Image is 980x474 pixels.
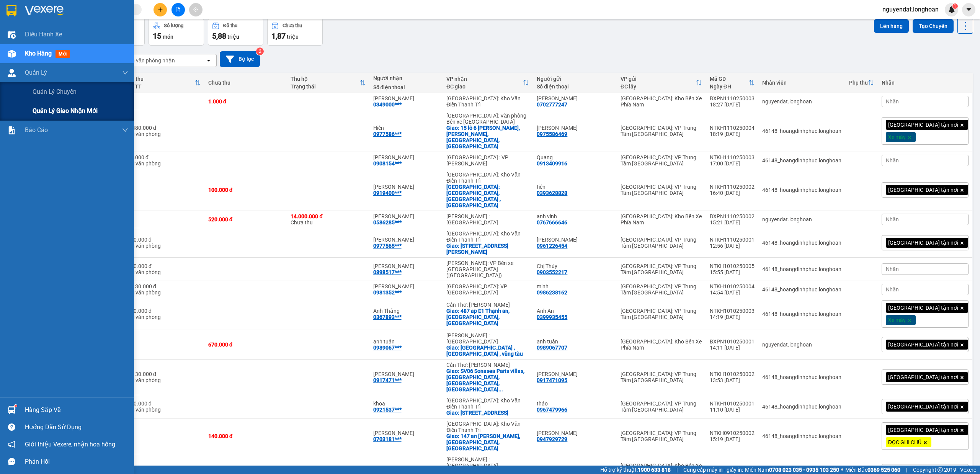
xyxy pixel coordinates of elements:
span: Hỗ trợ kỹ thuật: [600,466,671,474]
div: [GEOGRAPHIC_DATA]: Kho Bến Xe Phía Nam [621,95,702,108]
div: Mã GD [710,76,748,82]
div: [PERSON_NAME] : [GEOGRAPHIC_DATA] [446,213,529,226]
span: [GEOGRAPHIC_DATA] tận nơi [888,374,958,381]
div: 1.130.000 đ [127,283,201,289]
div: Anh Thắng [373,308,439,314]
span: ĐỌC GHI CHÚ [888,439,921,446]
div: Ngày ĐH [710,83,748,90]
div: Anh Phi [537,237,613,243]
img: solution-icon [8,126,16,134]
div: Quang [537,154,613,160]
th: Toggle SortBy [287,73,369,93]
div: Chưa thu [283,23,302,28]
img: icon-new-feature [948,6,955,13]
div: 15:21 [DATE] [710,219,755,226]
div: VP nhận [446,76,523,82]
div: [GEOGRAPHIC_DATA] : VP [PERSON_NAME] [446,154,529,167]
span: nguyendat.longhoan [876,5,945,14]
div: Anh Khang [373,263,439,269]
div: anh minh [373,213,439,219]
div: 16:40 [DATE] [710,190,755,196]
span: 5,88 [212,31,226,41]
div: 17:00 [DATE] [710,160,755,167]
span: [GEOGRAPHIC_DATA] tận nơi [888,341,958,348]
div: 0961226454 [537,243,567,249]
div: 0767666646 [537,219,567,226]
div: Phản hồi [25,456,128,467]
div: 13:53 [DATE] [710,377,755,383]
div: 1.130.000 đ [127,371,201,377]
div: HTTT [127,83,194,90]
div: Chưa thu [208,80,283,86]
div: Bùi Mạnh Quỳnh [373,154,439,160]
div: thảo [537,400,613,407]
div: 14:19 [DATE] [710,314,755,320]
div: BXPN1110250002 [710,213,755,219]
span: down [122,127,128,133]
span: Nhãn [886,98,899,105]
div: Giao: 35 Phố Nguyễn Lam, Phúc Lợi, Long Biên, Hà Nội [446,243,529,255]
div: 46148_hoangdinhphuc.longhoan [762,311,841,317]
div: 46148_hoangdinhphuc.longhoan [762,404,841,410]
div: [GEOGRAPHIC_DATA]: VP Trung Tâm [GEOGRAPHIC_DATA] [621,308,702,320]
span: Xe máy [888,317,906,324]
div: ĐC lấy [621,83,696,90]
div: Đã thu [127,76,194,82]
span: Quản lý chuyến [33,87,77,96]
div: CHỊ TRANG [373,466,439,472]
span: | [906,466,907,474]
div: [GEOGRAPHIC_DATA]: Kho Văn Điển Thanh Trì [446,230,529,243]
div: Anh Huân [537,125,613,131]
button: file-add [171,3,185,16]
span: Xe máy [888,134,906,141]
span: Quản lý giao nhận mới [33,106,98,116]
div: 1.480.000 đ [127,125,201,131]
div: tiến [537,184,613,190]
span: | [676,466,678,474]
img: warehouse-icon [8,69,16,77]
div: Tại văn phòng [127,289,201,296]
div: Anh Minh [373,430,439,436]
span: 15 [153,31,161,41]
div: Giao: 487 ap E1 Thạnh an, Vĩnh Thạnh, Cần Thơ [446,308,529,326]
div: NTKH1110250004 [710,125,755,131]
div: Chọn văn phòng nhận [122,57,175,64]
span: triệu [287,34,299,40]
div: [GEOGRAPHIC_DATA]: VP Trung Tâm [GEOGRAPHIC_DATA] [621,371,702,383]
div: NTKH1110250002 [710,184,755,190]
div: [GEOGRAPHIC_DATA]: VP Trung Tâm [GEOGRAPHIC_DATA] [621,237,702,249]
div: [GEOGRAPHIC_DATA]: VP Trung Tâm [GEOGRAPHIC_DATA] [621,263,702,275]
img: warehouse-icon [8,31,16,39]
div: 46148_hoangdinhphuc.longhoan [762,157,841,163]
div: [GEOGRAPHIC_DATA]: VP Trung Tâm [GEOGRAPHIC_DATA] [621,283,702,296]
span: file-add [175,7,181,12]
span: Cung cấp máy in - giấy in: [683,466,743,474]
span: copyright [938,467,943,472]
div: [GEOGRAPHIC_DATA]: VP Trung Tâm [GEOGRAPHIC_DATA] [621,154,702,167]
div: 0903552217 [537,269,567,275]
div: 12:56 [DATE] [710,243,755,249]
div: Thu hộ [291,76,359,82]
div: anh tuấn [537,338,613,345]
div: 0393628828 [537,190,567,196]
div: Cần Thơ: [PERSON_NAME] [446,302,529,308]
div: 15:19 [DATE] [710,436,755,442]
div: Chị Thúy [537,263,613,269]
span: Quản Lý [25,68,47,77]
span: ... [498,386,503,392]
div: 1.000 đ [208,98,283,105]
img: warehouse-icon [8,406,16,414]
span: caret-down [965,6,972,13]
div: [PERSON_NAME] : [GEOGRAPHIC_DATA] [446,456,529,469]
span: [GEOGRAPHIC_DATA] tận nơi [888,186,958,193]
div: 46148_hoangdinhphuc.longhoan [762,266,841,272]
div: [PERSON_NAME] : [GEOGRAPHIC_DATA] [446,332,529,345]
div: Cần Thơ: [PERSON_NAME] [446,362,529,368]
div: NTKH1110250003 [710,154,755,160]
div: 0975586469 [537,131,567,137]
div: 18:27 [DATE] [710,101,755,108]
div: Giao: 780 phố minh khai, Vĩnh Tuy , Hai Bà Trưng hà nội [446,184,529,208]
span: notification [8,441,15,448]
span: Nhãn [886,157,899,163]
button: Chưa thu1,87 triệu [267,18,323,46]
